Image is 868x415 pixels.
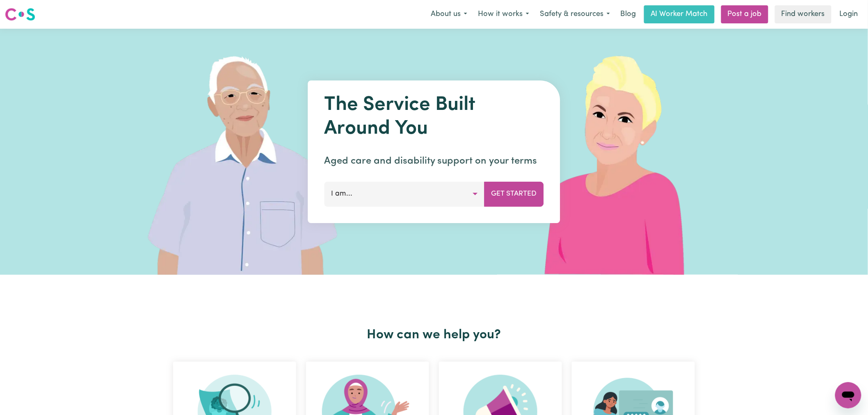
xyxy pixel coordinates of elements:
button: How it works [473,6,535,23]
button: Get Started [484,182,544,206]
a: Careseekers logo [5,5,35,24]
h2: How can we help you? [168,327,700,343]
button: About us [425,6,473,23]
a: Find workers [775,5,831,23]
img: Careseekers logo [5,7,35,22]
button: I am... [324,182,485,206]
iframe: Button to launch messaging window [835,382,861,408]
p: Aged care and disability support on your terms [324,154,544,169]
a: Blog [615,5,641,23]
a: Post a job [721,5,768,23]
a: Login [835,5,863,23]
button: Safety & resources [535,6,615,23]
a: AI Worker Match [644,5,715,23]
h1: The Service Built Around You [324,93,544,141]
